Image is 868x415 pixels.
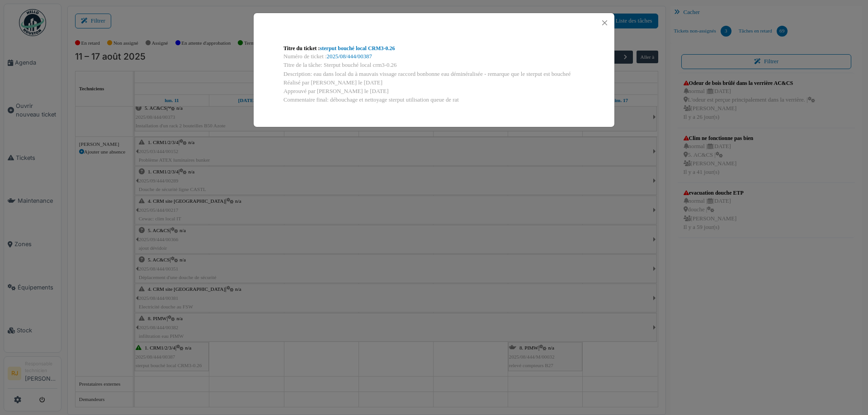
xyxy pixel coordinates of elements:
[599,17,611,29] button: Close
[283,61,585,70] div: Titre de la tâche: Sterput bouché local crm3-0.26
[283,79,585,87] div: Réalisé par [PERSON_NAME] le [DATE]
[320,45,395,51] a: sterput bouché local CRM3-0.26
[327,53,372,60] a: 2025/08/444/00387
[283,44,585,52] div: Titre du ticket :
[283,96,585,104] div: Commentaire final: débouchage et nettoyage sterput utilisation queue de rat
[283,87,585,96] div: Approuvé par [PERSON_NAME] le [DATE]
[283,52,585,61] div: Numéro de ticket :
[283,70,585,79] div: Description: eau dans local du à mauvais vissage raccord bonbonne eau déminéralisée - remarque qu...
